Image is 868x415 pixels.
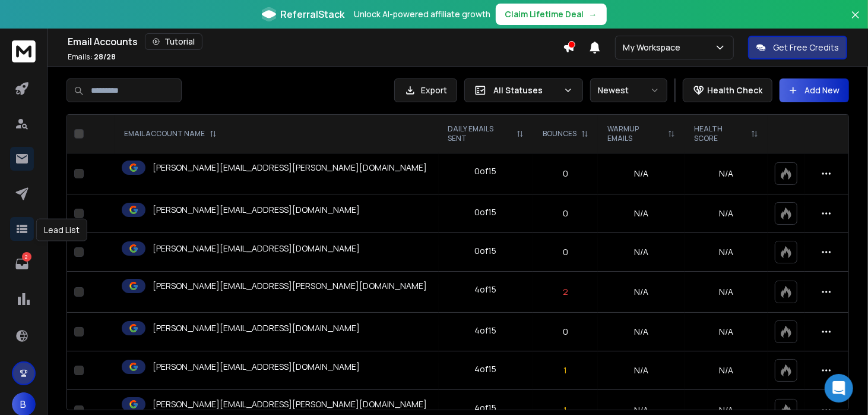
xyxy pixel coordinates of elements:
[540,246,591,258] p: 0
[692,364,761,376] p: N/A
[825,374,853,403] div: Open Intercom Messenger
[848,7,863,36] button: Close banner
[475,165,497,177] div: 0 of 15
[493,84,559,96] p: All Statuses
[496,4,607,25] button: Claim Lifetime Deal→
[22,252,31,262] p: 2
[692,286,761,298] p: N/A
[773,42,839,54] p: Get Free Credits
[475,245,497,257] div: 0 of 15
[540,286,591,298] p: 2
[153,398,427,410] p: [PERSON_NAME][EMAIL_ADDRESS][PERSON_NAME][DOMAIN_NAME]
[36,219,87,241] div: Lead List
[94,52,116,62] span: 28 / 28
[153,322,360,334] p: [PERSON_NAME][EMAIL_ADDRESS][DOMAIN_NAME]
[540,207,591,219] p: 0
[598,313,685,351] td: N/A
[394,78,457,102] button: Export
[598,351,685,390] td: N/A
[540,168,591,180] p: 0
[683,78,772,102] button: Health Check
[694,124,746,143] p: HEALTH SCORE
[153,361,360,373] p: [PERSON_NAME][EMAIL_ADDRESS][DOMAIN_NAME]
[598,194,685,233] td: N/A
[543,129,576,139] p: BOUNCES
[748,36,847,59] button: Get Free Credits
[540,364,591,376] p: 1
[153,162,427,174] p: [PERSON_NAME][EMAIL_ADDRESS][PERSON_NAME][DOMAIN_NAME]
[475,363,497,375] div: 4 of 15
[153,243,360,254] p: [PERSON_NAME][EMAIL_ADDRESS][DOMAIN_NAME]
[692,207,761,219] p: N/A
[780,78,849,102] button: Add New
[68,33,563,50] div: Email Accounts
[540,326,591,338] p: 0
[598,153,685,194] td: N/A
[145,33,202,50] button: Tutorial
[354,8,491,20] p: Unlock AI-powered affiliate growth
[10,252,34,276] a: 2
[475,206,497,218] div: 0 of 15
[589,8,597,20] span: →
[607,124,664,143] p: WARMUP EMAILS
[692,326,761,338] p: N/A
[692,168,761,180] p: N/A
[124,129,217,139] div: EMAIL ACCOUNT NAME
[153,204,360,216] p: [PERSON_NAME][EMAIL_ADDRESS][DOMAIN_NAME]
[692,246,761,258] p: N/A
[68,52,116,62] p: Emails :
[475,325,497,337] div: 4 of 15
[475,402,497,414] div: 4 of 15
[448,124,512,143] p: DAILY EMAILS SENT
[598,272,685,313] td: N/A
[707,84,762,96] p: Health Check
[590,78,667,102] button: Newest
[281,7,345,21] span: ReferralStack
[153,280,427,292] p: [PERSON_NAME][EMAIL_ADDRESS][PERSON_NAME][DOMAIN_NAME]
[598,233,685,272] td: N/A
[475,284,497,295] div: 4 of 15
[623,42,685,54] p: My Workspace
